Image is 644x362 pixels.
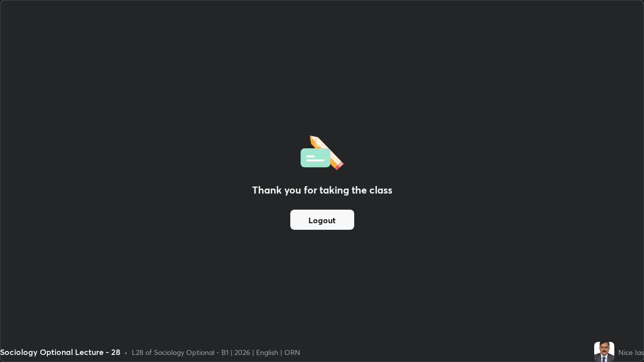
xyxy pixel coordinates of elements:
h2: Thank you for taking the class [252,183,392,198]
div: Nice Ias [618,347,644,357]
img: 2a9365249e734fd0913b2ddaeeb82e22.jpg [594,342,614,362]
button: Logout [290,210,354,230]
div: L28 of Sociology Optional - B1 | 2026 | English | ORN [132,347,300,357]
img: offlineFeedback.1438e8b3.svg [300,132,344,170]
div: • [124,347,128,357]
